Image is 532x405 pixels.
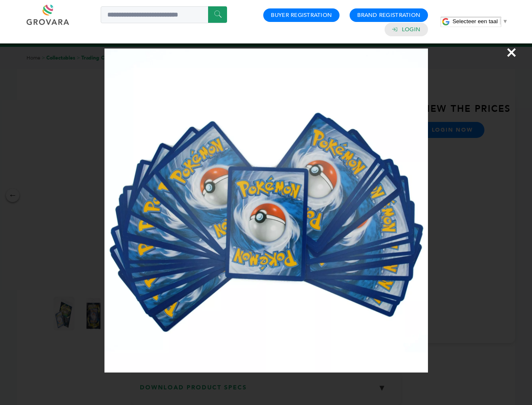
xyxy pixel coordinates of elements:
[271,11,332,19] a: Buyer Registration
[101,6,227,23] input: Search a product or brand...
[503,18,508,24] span: ▼
[104,49,428,373] img: Image Preview
[357,11,420,19] a: Brand Registration
[452,18,508,24] a: Selecteer een taal​
[452,18,497,24] span: Selecteer een taal
[500,18,500,24] span: ​
[506,40,517,64] span: ×
[402,26,420,33] a: Login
